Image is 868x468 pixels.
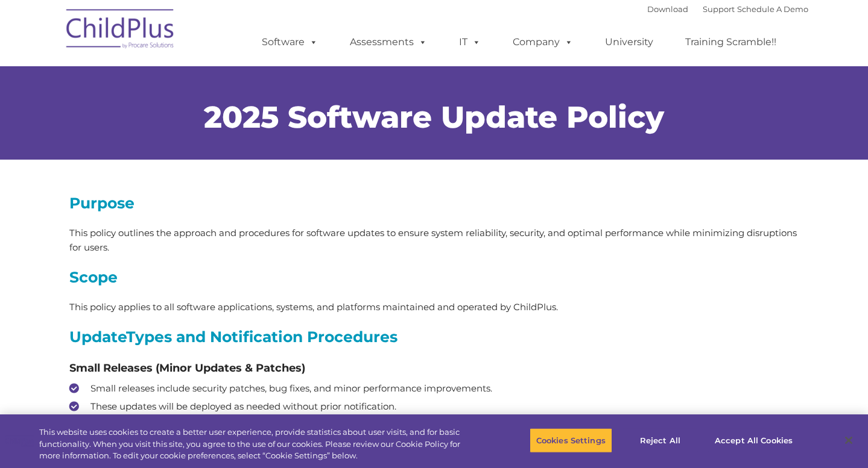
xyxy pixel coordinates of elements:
[90,382,492,394] span: Small releases include security patches, bug fixes, and minor performance improvements.
[703,4,735,14] a: Support
[447,30,493,54] a: IT
[530,428,612,453] button: Cookies Settings
[69,268,118,286] span: Scope
[593,30,665,54] a: University
[622,428,698,453] button: Reject All
[69,194,135,212] span: Purpose
[835,427,862,454] button: Close
[647,4,688,14] a: Download
[647,4,808,14] font: |
[204,99,664,136] span: 2025 Software Update Policy
[673,30,788,54] a: Training Scramble!!
[69,328,126,346] strong: Update
[126,328,398,346] span: Types and Notification Procedures
[737,4,808,14] a: Schedule A Demo
[69,227,797,253] span: This policy outlines the approach and procedures for software updates to ensure system reliabilit...
[501,30,585,54] a: Company
[338,30,439,54] a: Assessments
[60,1,181,61] img: ChildPlus by Procare Solutions
[90,401,396,412] span: These updates will be deployed as needed without prior notification.
[39,426,477,462] div: This website uses cookies to create a better user experience, provide statistics about user visit...
[250,30,330,54] a: Software
[708,428,799,453] button: Accept All Cookies
[69,301,558,313] span: This policy applies to all software applications, systems, and platforms maintained and operated ...
[69,361,305,375] span: Small Releases (Minor Updates & Patches)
